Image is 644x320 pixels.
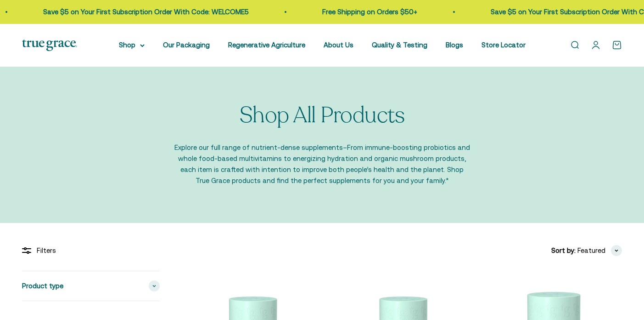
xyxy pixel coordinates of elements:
a: Our Packaging [163,41,210,49]
a: About Us [324,41,353,49]
span: Product type [22,280,63,291]
summary: Shop [119,40,145,51]
p: Explore our full range of nutrient-dense supplements–From immune-boosting probiotics and whole fo... [173,142,471,186]
p: Shop All Products [240,103,405,128]
span: Sort by: [551,245,576,256]
div: Filters [22,245,160,256]
span: Featured [577,245,605,256]
button: Featured [577,245,622,256]
a: Blogs [446,41,463,49]
a: Quality & Testing [372,41,427,49]
a: Regenerative Agriculture [228,41,305,49]
a: Store Locator [482,41,526,49]
a: Free Shipping on Orders $50+ [305,8,400,16]
p: Save $5 on Your First Subscription Order With Code: WELCOME5 [26,6,232,17]
summary: Product type [22,271,160,301]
